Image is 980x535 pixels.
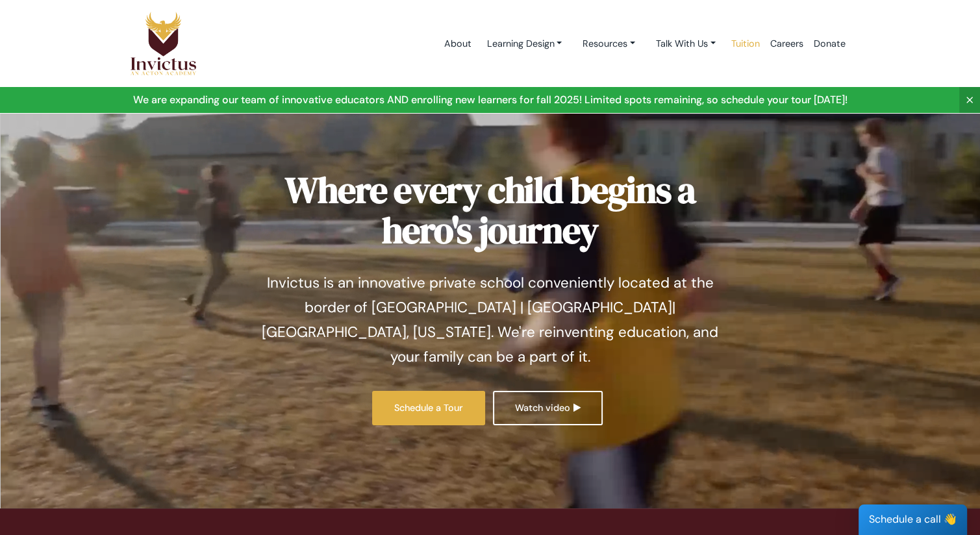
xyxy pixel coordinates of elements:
a: Tuition [726,16,765,71]
div: Schedule a call 👋 [859,504,967,535]
a: Donate [809,16,851,71]
a: Talk With Us [646,32,726,56]
h1: Where every child begins a hero's journey [253,170,727,250]
img: Logo [130,11,197,76]
a: About [438,16,476,71]
a: Watch video [493,391,603,425]
a: Learning Design [476,32,572,56]
a: Schedule a Tour [372,391,485,425]
p: Invictus is an innovative private school conveniently located at the border of [GEOGRAPHIC_DATA] ... [253,271,727,369]
a: Resources [572,32,646,56]
a: Careers [765,16,809,71]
